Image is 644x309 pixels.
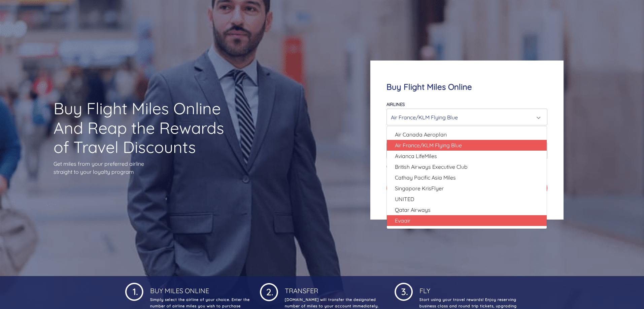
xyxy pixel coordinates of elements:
div: Air France/KLM Flying Blue [391,111,539,124]
span: Air France/KLM Flying Blue [395,141,462,149]
h1: Buy Flight Miles Online And Reap the Rewards of Travel Discounts [54,99,236,157]
img: 1 [125,281,143,301]
span: Avianca LifeMiles [395,152,437,160]
h4: Buy Miles Online [149,281,250,295]
img: 1 [260,281,278,301]
span: Air Canada Aeroplan [395,130,447,139]
span: British Airways Executive Club [395,163,468,171]
span: Cathay Pacific Asia Miles [395,173,456,182]
span: Evaair [395,217,410,225]
span: UNITED [395,195,414,203]
button: Air France/KLM Flying Blue [386,109,547,125]
span: Singapore KrisFlyer [395,184,444,192]
label: Airlines [386,102,405,107]
img: 1 [395,281,413,301]
span: Qatar Airways [395,206,431,214]
h4: Fly [418,281,519,295]
h4: Buy Flight Miles Online [386,82,547,92]
p: Get miles from your preferred airline straight to your loyalty program [54,160,236,176]
h4: Transfer [283,281,384,295]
